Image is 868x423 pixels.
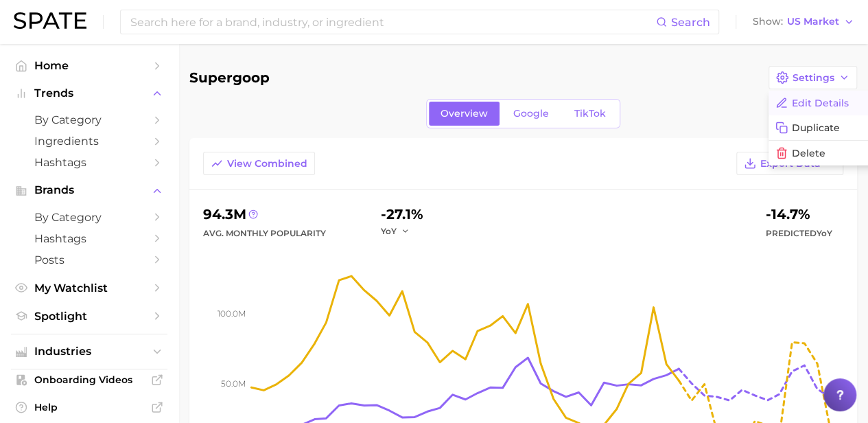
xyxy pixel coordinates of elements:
[574,108,606,119] span: TikTok
[513,108,549,119] span: Google
[11,277,167,299] a: My Watchlist
[34,401,144,413] span: Help
[381,225,397,237] span: YoY
[792,122,840,134] span: Duplicate
[11,228,167,249] a: Hashtags
[203,152,315,175] button: View Combined
[749,13,858,31] button: ShowUS Market
[34,87,144,100] span: Trends
[11,152,167,173] a: Hashtags
[34,113,144,126] span: by Category
[760,158,821,170] span: Export Data
[11,249,167,271] a: Posts
[381,225,410,237] button: YoY
[11,83,167,104] button: Trends
[34,232,144,245] span: Hashtags
[221,378,246,389] tspan: 50.0m
[203,203,326,225] div: 94.3m
[34,374,144,386] span: Onboarding Videos
[11,306,167,327] a: Spotlight
[11,180,167,201] button: Brands
[11,397,167,418] a: Help
[787,18,839,25] span: US Market
[563,102,618,126] a: TikTok
[671,16,710,29] span: Search
[11,207,167,228] a: by Category
[227,158,307,170] span: View Combined
[381,203,423,225] div: -27.1%
[441,108,488,119] span: Overview
[753,18,783,25] span: Show
[769,66,857,89] button: Settings
[817,228,832,238] span: YoY
[793,72,834,84] span: Settings
[34,184,144,196] span: Brands
[792,98,849,109] span: Edit Details
[203,225,326,242] div: Avg. Monthly Popularity
[11,55,167,76] a: Home
[11,341,167,362] button: Industries
[34,211,144,224] span: by Category
[429,102,500,126] a: Overview
[11,109,167,130] a: by Category
[34,345,144,358] span: Industries
[766,203,832,225] div: -14.7%
[189,70,270,85] h1: supergoop
[11,369,167,390] a: Onboarding Videos
[11,130,167,152] a: Ingredients
[34,282,144,295] span: My Watchlist
[218,308,246,319] tspan: 100.0m
[34,156,144,169] span: Hashtags
[502,102,561,126] a: Google
[34,253,144,266] span: Posts
[14,12,86,29] img: SPATE
[34,135,144,148] span: Ingredients
[792,148,825,159] span: Delete
[34,59,144,72] span: Home
[766,225,832,242] span: Predicted
[34,310,144,323] span: Spotlight
[129,10,656,34] input: Search here for a brand, industry, or ingredient
[736,152,843,175] button: Export Data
